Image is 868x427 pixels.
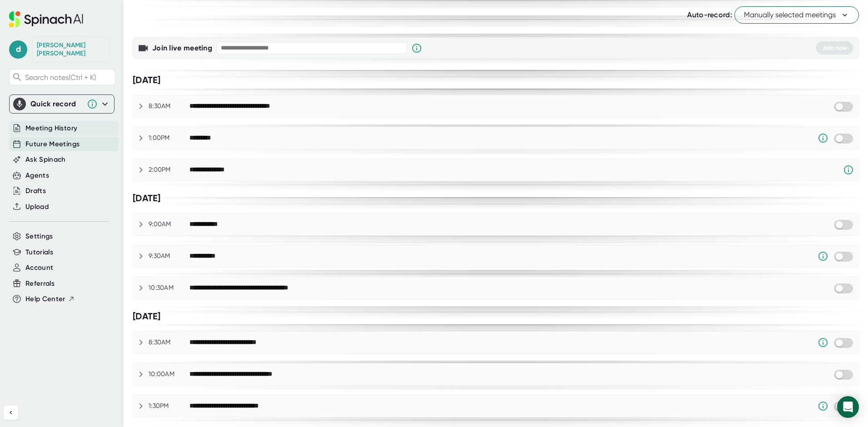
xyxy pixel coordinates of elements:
[13,95,110,113] div: Quick record
[818,251,828,262] svg: Someone has manually disabled Spinach from this meeting.
[25,170,49,181] button: Agents
[843,164,854,175] svg: Spinach requires a video conference link.
[133,193,859,204] div: [DATE]
[25,202,49,212] button: Upload
[818,337,828,348] svg: Someone has manually disabled Spinach from this meeting.
[837,396,859,418] div: Open Intercom Messenger
[734,6,859,24] button: Manually selected meetings
[9,40,27,59] span: d
[149,220,190,228] div: 9:00AM
[149,338,190,347] div: 8:30AM
[152,44,212,52] b: Join live meeting
[149,402,190,410] div: 1:30PM
[133,74,859,86] div: [DATE]
[25,139,80,149] button: Future Meetings
[25,154,66,165] button: Ask Spinach
[149,166,190,174] div: 2:00PM
[25,263,53,273] button: Account
[818,133,828,144] svg: Someone has manually disabled Spinach from this meeting.
[4,405,18,420] button: Collapse sidebar
[25,186,46,196] button: Drafts
[149,102,190,110] div: 8:30AM
[25,123,77,134] button: Meeting History
[25,247,53,258] button: Tutorials
[687,10,732,19] span: Auto-record:
[818,401,828,412] svg: Someone has manually disabled Spinach from this meeting.
[25,73,113,82] span: Search notes (Ctrl + K)
[822,44,848,52] span: Join now
[25,278,55,289] button: Referrals
[37,41,105,57] div: David Nava
[816,41,853,55] button: Join now
[133,311,859,322] div: [DATE]
[149,252,190,260] div: 9:30AM
[25,294,65,304] span: Help Center
[744,10,849,20] span: Manually selected meetings
[30,99,82,109] div: Quick record
[149,284,190,292] div: 10:30AM
[25,294,75,304] button: Help Center
[149,134,190,142] div: 1:00PM
[149,370,190,378] div: 10:00AM
[25,231,53,242] button: Settings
